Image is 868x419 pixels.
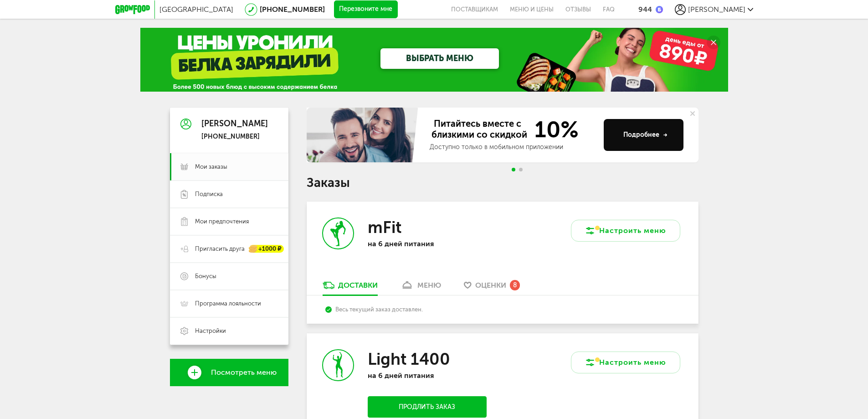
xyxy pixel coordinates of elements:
[195,190,223,198] span: Подписка
[334,0,398,19] button: Перезвоните мне
[170,235,288,263] a: Пригласить друга +1000 ₽
[338,281,378,290] div: Доставки
[688,5,745,14] span: [PERSON_NAME]
[368,396,486,418] button: Продлить заказ
[170,181,288,208] a: Подписка
[396,280,446,295] a: меню
[417,281,441,290] div: меню
[368,349,450,369] h3: Light 1400
[249,245,284,253] div: +1000 ₽
[368,371,486,380] p: на 6 дней питания
[201,133,268,141] div: [PHONE_NUMBER]
[368,239,486,248] p: на 6 дней питания
[380,48,499,69] a: ВЫБРАТЬ МЕНЮ
[170,263,288,290] a: Бонусы
[195,327,226,335] span: Настройки
[510,280,520,290] div: 8
[159,5,233,14] span: [GEOGRAPHIC_DATA]
[475,281,506,290] span: Оценки
[325,306,679,313] div: Весь текущий заказ доставлен.
[170,153,288,181] a: Мои заказы
[459,280,524,295] a: Оценки 8
[604,119,683,151] button: Подробнее
[623,130,668,140] div: Подробнее
[656,6,663,13] img: bonus_b.cdccf46.png
[260,5,325,14] a: [PHONE_NUMBER]
[195,217,249,226] span: Мои предпочтения
[195,272,216,280] span: Бонусы
[430,143,596,152] div: Доступно только в мобильном приложении
[368,217,401,237] h3: mFit
[318,280,382,295] a: Доставки
[529,118,579,141] span: 10%
[307,108,421,162] img: family-banner.579af9d.jpg
[170,290,288,317] a: Программа лояльности
[195,300,261,308] span: Программа лояльности
[519,168,523,171] span: Go to slide 2
[170,317,288,345] a: Настройки
[201,119,268,129] div: [PERSON_NAME]
[170,359,288,386] a: Посмотреть меню
[211,368,277,377] span: Посмотреть меню
[638,5,652,14] div: 944
[170,208,288,235] a: Мои предпочтения
[512,168,515,171] span: Go to slide 1
[430,118,529,141] span: Питайтесь вместе с близкими со скидкой
[307,177,699,189] h1: Заказы
[571,220,680,242] button: Настроить меню
[195,163,227,171] span: Мои заказы
[571,352,680,373] button: Настроить меню
[195,245,245,253] span: Пригласить друга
